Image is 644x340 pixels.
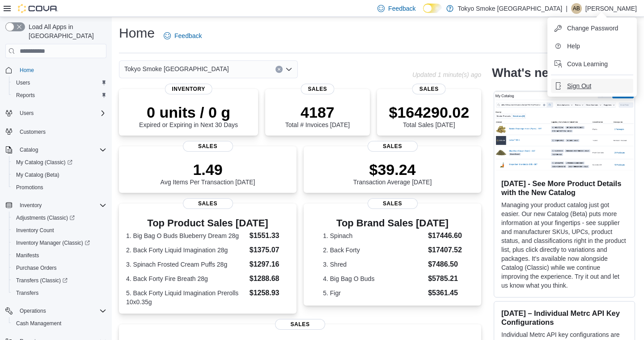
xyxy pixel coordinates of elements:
[9,76,110,89] button: Users
[250,245,289,255] dd: $1375.07
[13,170,106,180] span: My Catalog (Beta)
[126,231,246,240] dt: 1. Big Bag O Buds Blueberry Dream 28g
[16,200,45,211] button: Inventory
[161,161,255,186] div: Avg Items Per Transaction [DATE]
[250,288,289,298] dd: $1258.93
[9,212,110,224] a: Adjustments (Classic)
[13,77,34,88] a: Users
[551,21,633,35] button: Change Password
[353,161,432,186] div: Transaction Average [DATE]
[124,64,229,74] span: Tokyo Smoke [GEOGRAPHIC_DATA]
[16,126,106,137] span: Customers
[13,77,106,88] span: Users
[323,289,424,297] dt: 5. Figr
[458,3,563,14] p: Tokyo Smoke [GEOGRAPHIC_DATA]
[13,238,93,248] a: Inventory Manager (Classic)
[16,289,38,297] span: Transfers
[9,89,110,102] button: Reports
[119,24,155,42] h1: Home
[428,273,462,284] dd: $5785.21
[16,227,54,234] span: Inventory Count
[13,182,47,193] a: Promotions
[13,263,106,273] span: Purchase Orders
[412,84,446,94] span: Sales
[16,79,30,86] span: Users
[9,287,110,299] button: Transfers
[9,169,110,181] button: My Catalog (Beta)
[2,199,110,212] button: Inventory
[160,27,205,45] a: Feedback
[250,259,289,270] dd: $1297.16
[323,274,424,283] dt: 4. Big Bag O Buds
[368,198,418,209] span: Sales
[13,157,76,168] a: My Catalog (Classic)
[551,39,633,53] button: Help
[13,212,78,223] a: Adjustments (Classic)
[571,3,582,14] div: Alexa Bereznycky
[16,144,42,155] button: Catalog
[13,225,106,236] span: Inventory Count
[9,317,110,330] button: Cash Management
[16,64,106,76] span: Home
[16,127,49,137] a: Customers
[165,84,212,94] span: Inventory
[323,260,424,269] dt: 3. Shred
[9,274,110,287] a: Transfers (Classic)
[16,214,75,221] span: Adjustments (Classic)
[183,141,233,152] span: Sales
[16,184,43,191] span: Promotions
[323,231,424,240] dt: 1. Spinach
[126,260,246,269] dt: 3. Spinach Frosted Cream Puffs 28g
[285,66,292,73] button: Open list of options
[551,57,633,71] button: Cova Learning
[13,225,58,236] a: Inventory Count
[13,90,106,101] span: Reports
[389,103,469,128] div: Total Sales [DATE]
[323,218,462,229] h3: Top Brand Sales [DATE]
[566,3,568,14] p: |
[501,179,627,197] h3: [DATE] - See More Product Details with the New Catalog
[9,249,110,262] button: Manifests
[9,262,110,274] button: Purchase Orders
[16,159,72,166] span: My Catalog (Classic)
[428,230,462,241] dd: $17446.60
[275,66,283,73] button: Clear input
[16,306,50,316] button: Operations
[20,307,46,314] span: Operations
[13,288,42,298] a: Transfers
[9,181,110,194] button: Promotions
[2,125,110,138] button: Customers
[13,170,63,180] a: My Catalog (Beta)
[13,275,71,286] a: Transfers (Classic)
[16,108,37,119] button: Users
[423,4,442,13] input: Dark Mode
[126,289,246,306] dt: 5. Back Forty Liquid Imagination Prerolls 10x0.35g
[323,246,424,255] dt: 2. Back Forty
[16,144,106,155] span: Catalog
[412,71,481,78] p: Updated 1 minute(s) ago
[20,202,42,209] span: Inventory
[428,259,462,270] dd: $7486.50
[126,274,246,283] dt: 4. Back Forty Fire Breath 28g
[9,156,110,169] a: My Catalog (Classic)
[16,320,61,327] span: Cash Management
[16,239,90,246] span: Inventory Manager (Classic)
[9,224,110,237] button: Inventory Count
[16,65,38,76] a: Home
[368,141,418,152] span: Sales
[2,144,110,156] button: Catalog
[16,92,35,99] span: Reports
[285,103,350,128] div: Total # Invoices [DATE]
[585,3,637,14] p: [PERSON_NAME]
[9,237,110,249] a: Inventory Manager (Classic)
[250,230,289,241] dd: $1551.33
[567,59,608,68] span: Cova Learning
[13,212,106,223] span: Adjustments (Classic)
[13,288,106,298] span: Transfers
[2,64,110,76] button: Home
[353,161,432,178] p: $39.24
[20,146,38,153] span: Catalog
[285,103,350,121] p: 4187
[573,3,580,14] span: AB
[428,245,462,255] dd: $17407.52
